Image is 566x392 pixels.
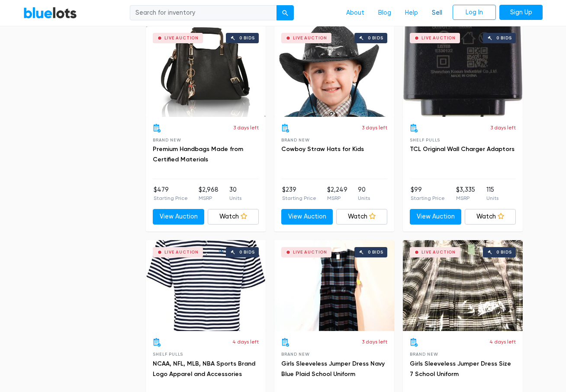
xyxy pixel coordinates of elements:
[274,26,394,117] a: Live Auction 0 bids
[274,240,394,331] a: Live Auction 0 bids
[403,26,523,117] a: Live Auction 0 bids
[486,185,498,202] li: 115
[499,5,543,20] a: Sign Up
[239,250,255,254] div: 0 bids
[410,360,511,378] a: Girls Sleeveless Jumper Dress Size 7 School Uniform
[154,185,188,202] li: $479
[239,36,255,40] div: 0 bids
[153,352,183,357] span: Shelf Pulls
[489,338,516,346] p: 4 days left
[199,194,219,202] p: MSRP
[229,194,241,202] p: Units
[362,338,387,346] p: 3 days left
[403,240,523,331] a: Live Auction 0 bids
[410,145,515,153] a: TCL Original Wall Charger Adaptors
[154,194,188,202] p: Starting Price
[496,36,512,40] div: 0 bids
[421,36,456,40] div: Live Auction
[410,352,438,357] span: Brand New
[153,138,181,142] span: Brand New
[153,209,204,225] a: View Auction
[233,124,259,132] p: 3 days left
[465,209,516,225] a: Watch
[456,194,475,202] p: MSRP
[153,145,243,163] a: Premium Handbags Made from Certified Materials
[208,209,259,225] a: Watch
[282,194,316,202] p: Starting Price
[368,36,383,40] div: 0 bids
[293,36,327,40] div: Live Auction
[362,124,387,132] p: 3 days left
[398,5,425,21] a: Help
[327,185,347,202] li: $2,249
[232,338,259,346] p: 4 days left
[339,5,371,21] a: About
[229,185,241,202] li: 30
[146,26,266,117] a: Live Auction 0 bids
[293,250,327,254] div: Live Auction
[490,124,516,132] p: 3 days left
[23,6,77,19] a: BlueLots
[421,250,456,254] div: Live Auction
[153,360,255,378] a: NCAA, NFL, MLB, NBA Sports Brand Logo Apparel and Accessories
[146,240,266,331] a: Live Auction 0 bids
[164,36,199,40] div: Live Auction
[456,185,475,202] li: $3,335
[358,185,370,202] li: 90
[411,194,445,202] p: Starting Price
[199,185,219,202] li: $2,968
[425,5,449,21] a: Sell
[281,145,364,153] a: Cowboy Straw Hats for Kids
[282,185,316,202] li: $239
[336,209,388,225] a: Watch
[410,209,461,225] a: View Auction
[368,250,383,254] div: 0 bids
[371,5,398,21] a: Blog
[164,250,199,254] div: Live Auction
[281,138,309,142] span: Brand New
[358,194,370,202] p: Units
[281,352,309,357] span: Brand New
[486,194,498,202] p: Units
[130,5,277,21] input: Search for inventory
[281,209,333,225] a: View Auction
[281,360,385,378] a: Girls Sleeveless Jumper Dress Navy Blue Plaid School Uniform
[410,138,440,142] span: Shelf Pulls
[453,5,496,20] a: Log In
[327,194,347,202] p: MSRP
[496,250,512,254] div: 0 bids
[411,185,445,202] li: $99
